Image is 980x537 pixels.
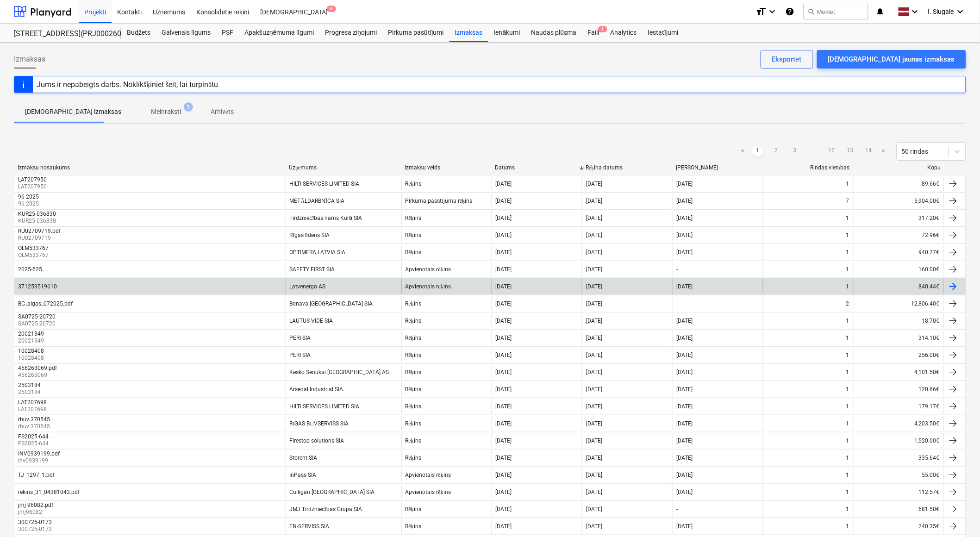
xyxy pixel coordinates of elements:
[496,318,512,324] div: [DATE]
[18,337,46,345] p: 20021349
[18,416,50,423] div: rbuv 370545
[846,300,849,307] div: 2
[496,266,512,273] div: [DATE]
[586,318,602,324] div: [DATE]
[290,198,345,205] div: METĀLDARBNĪCA SIA
[676,198,693,204] div: [DATE]
[290,386,343,393] div: Arsenal Industrial SIA
[18,164,281,171] div: Izmaksu nosaukums
[406,283,451,290] div: Apvienotais rēķins
[853,176,943,191] div: 89.66€
[18,251,50,259] p: OLM533767
[828,53,955,65] div: [DEMOGRAPHIC_DATA] jaunas izmaksas
[789,146,800,157] a: Page 3
[290,352,311,358] div: PERI SIA
[496,215,512,221] div: [DATE]
[290,249,346,256] div: OPTIMERA LATVIA SIA
[676,369,693,375] div: [DATE]
[382,24,449,42] a: Pirkuma pasūtījumi
[804,4,868,19] button: Meklēt
[406,318,421,325] div: Rēķins
[586,506,602,512] div: [DATE]
[853,502,943,517] div: 681.50€
[642,24,684,42] div: Iestatījumi
[18,502,53,508] div: jmj 96082.pdf
[496,523,512,530] div: [DATE]
[853,331,943,345] div: 314.10€
[853,279,943,294] div: 840.44€
[586,369,602,375] div: [DATE]
[676,352,693,358] div: [DATE]
[853,365,943,380] div: 4,101.50€
[406,523,421,530] div: Rēķins
[290,437,344,444] div: Firestop solutions SIA
[290,300,373,307] div: Bonava [GEOGRAPHIC_DATA] SIA
[18,457,62,465] p: inv0939199
[808,8,815,15] span: search
[598,26,607,32] span: 1
[496,232,512,238] div: [DATE]
[290,455,318,461] div: Storent SIA
[290,523,330,530] div: FN-SERVISS SIA
[853,245,943,260] div: 940.77€
[853,416,943,431] div: 4,203.50€
[18,399,47,406] div: LAT207698
[18,266,42,273] div: 2025-525
[853,468,943,482] div: 55.00€
[853,228,943,243] div: 72.96€
[676,283,693,290] div: [DATE]
[676,318,693,324] div: [DATE]
[406,181,421,187] div: Rēķins
[216,24,239,42] a: PSF
[767,164,849,171] div: Rindas vienības
[406,420,421,427] div: Rēķins
[14,29,110,39] div: [STREET_ADDRESS](PRJ0002600) 2601946
[846,506,849,512] div: 1
[582,24,605,42] a: Faili1
[406,215,421,222] div: Rēķins
[290,335,311,341] div: PERI SIA
[37,80,218,89] div: Jums ir nepabeigts darbs. Noklikšķiniet šeit, lai turpinātu
[846,266,849,273] div: 1
[319,24,382,42] div: Progresa ziņojumi
[846,318,849,324] div: 1
[846,215,849,221] div: 1
[18,472,55,478] div: TJ_1297_1.pdf
[18,423,52,431] p: rbuv 370545
[853,211,943,225] div: 317.20€
[18,211,56,217] div: KUR25-036830
[767,6,778,17] i: keyboard_arrow_down
[18,450,60,457] div: INV0939199.pdf
[18,519,52,525] div: 300725-0173
[846,335,849,341] div: 1
[14,54,45,65] span: Izmaksas
[18,300,73,307] div: BC_algas_072025.pdf
[290,403,360,410] div: HILTI SERVICES LIMITED SIA
[846,472,849,478] div: 1
[676,506,678,512] div: -
[239,24,319,42] a: Apakšuzņēmuma līgumi
[18,228,61,234] div: RU02709719.pdf
[846,181,849,187] div: 1
[586,181,602,187] div: [DATE]
[934,493,980,537] iframe: Chat Widget
[406,455,421,462] div: Rēķins
[18,194,39,200] div: 96-2025
[605,24,642,42] div: Analytics
[406,386,421,393] div: Rēķins
[18,348,44,354] div: 10028408
[496,249,512,256] div: [DATE]
[18,365,57,371] div: 456263069.pdf
[586,455,602,461] div: [DATE]
[449,24,488,42] a: Izmaksas
[405,164,487,171] div: Izmaksu veids
[676,335,693,341] div: [DATE]
[496,403,512,410] div: [DATE]
[771,146,782,157] a: Page 2
[526,24,582,42] a: Naudas plūsma
[406,335,421,342] div: Rēķins
[406,369,421,376] div: Rēķins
